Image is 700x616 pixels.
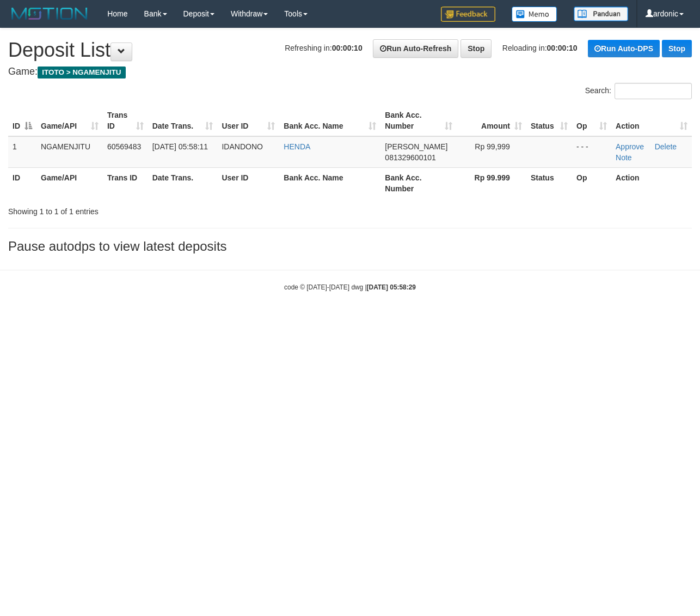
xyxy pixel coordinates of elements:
td: 1 [8,136,36,168]
a: HENDA [284,142,310,151]
span: Refreshing in: [285,44,362,52]
th: Status [526,167,572,198]
th: Amount: activate to sort column ascending [457,105,526,136]
input: Search: [615,83,692,99]
label: Search: [585,83,692,99]
th: User ID: activate to sort column ascending [217,105,279,136]
a: Delete [655,142,677,151]
a: Approve [616,142,644,151]
span: IDANDONO [222,142,262,151]
th: Status: activate to sort column ascending [526,105,572,136]
th: Action [611,167,692,198]
th: Bank Acc. Name: activate to sort column ascending [279,105,380,136]
strong: [DATE] 05:58:29 [367,283,416,291]
th: ID: activate to sort column descending [8,105,36,136]
span: Rp 99,999 [475,142,510,151]
a: Note [616,153,632,162]
th: Bank Acc. Name [279,167,380,198]
th: Date Trans.: activate to sort column ascending [148,105,218,136]
a: Stop [460,39,492,58]
th: Action: activate to sort column ascending [611,105,692,136]
th: Bank Acc. Number: activate to sort column ascending [380,105,457,136]
img: MOTION_logo.png [8,5,91,22]
img: panduan.png [574,7,628,21]
strong: 00:00:10 [547,44,578,52]
span: [PERSON_NAME] [385,142,447,151]
a: Stop [662,40,692,57]
th: Game/API: activate to sort column ascending [36,105,103,136]
th: User ID [217,167,279,198]
span: ITOTO > NGAMENJITU [38,67,126,78]
img: Button%20Memo.svg [512,7,557,22]
div: Showing 1 to 1 of 1 entries [8,202,284,217]
img: Feedback.jpg [441,7,495,22]
th: Op: activate to sort column ascending [572,105,611,136]
span: [DATE] 05:58:11 [152,142,208,151]
th: Rp 99.999 [457,167,526,198]
td: NGAMENJITU [36,136,103,168]
th: Op [572,167,611,198]
h3: Pause autodps to view latest deposits [8,239,692,253]
td: - - - [572,136,611,168]
th: Trans ID: activate to sort column ascending [103,105,148,136]
h4: Game: [8,67,692,77]
th: Game/API [36,167,103,198]
a: Run Auto-Refresh [373,39,458,58]
span: 60569483 [107,142,141,151]
small: code © [DATE]-[DATE] dwg | [284,283,416,291]
strong: 00:00:10 [332,44,363,52]
h1: Deposit List [8,39,692,61]
span: Copy 081329600101 to clipboard [385,153,435,162]
a: Run Auto-DPS [588,40,660,57]
th: ID [8,167,36,198]
th: Trans ID [103,167,148,198]
th: Date Trans. [148,167,218,198]
span: Reloading in: [502,44,578,52]
th: Bank Acc. Number [380,167,457,198]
